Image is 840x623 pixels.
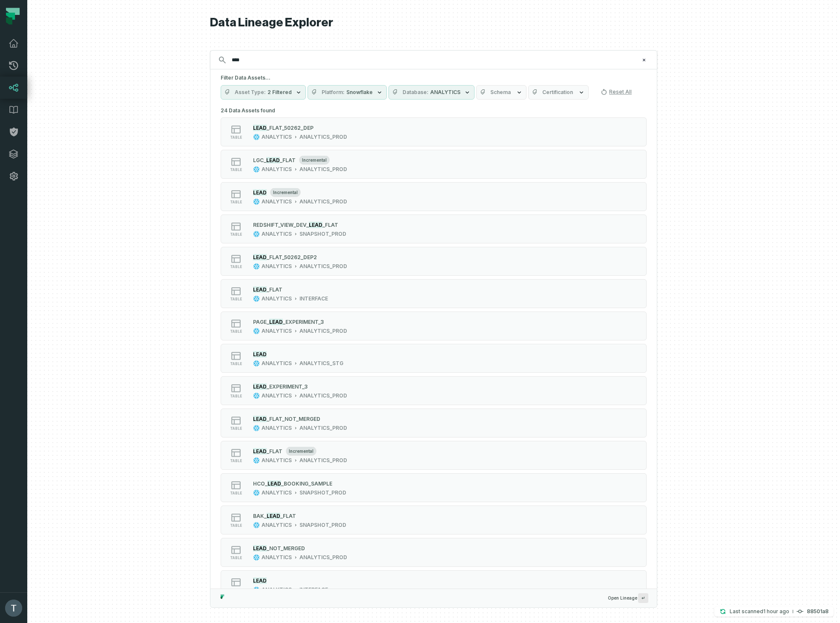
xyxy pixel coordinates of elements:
div: ANALYTICS [262,586,292,593]
span: GC_ [256,157,266,163]
button: Last scanned[DATE] 15:35:2288501a8 [714,606,834,617]
span: L [253,157,256,163]
div: ANALYTICS_PROD [299,198,347,205]
div: ANALYTICS [262,263,292,270]
button: tableANALYTICSSNAPSHOT_PROD [221,214,647,243]
div: ANALYTICS [262,522,292,529]
div: ANALYTICS_PROD [299,134,347,140]
h1: Data Lineage Explorer [210,15,657,30]
span: table [230,459,242,463]
mark: LEAD [253,545,267,552]
button: tableANALYTICSSNAPSHOT_PROD [221,506,647,534]
mark: LEAD [253,189,267,196]
button: tableANALYTICSANALYTICS_PROD [221,538,647,567]
span: Press ↵ to add a new Data Asset to the graph [638,593,648,603]
button: tableANALYTICSANALYTICS_PROD [221,117,647,146]
div: INTERFACE [299,295,328,302]
div: ANALYTICS [262,360,292,367]
mark: LEAD [253,254,267,260]
div: ANALYTICS [262,489,292,496]
div: ANALYTICS [262,392,292,399]
button: DatabaseANALYTICS [388,85,475,100]
span: table [230,265,242,269]
span: _FLAT_50262_DEP [267,125,314,131]
span: PA [253,319,260,325]
span: _FLAT [267,448,282,454]
span: Platform [322,89,345,96]
mark: LEAD [253,416,267,422]
div: ANALYTICS_PROD [299,457,347,464]
button: tableANALYTICSINTERFACE [221,570,647,599]
span: table [230,556,242,560]
button: tableANALYTICSANALYTICS_PROD [221,311,647,340]
span: _FLAT [280,513,296,519]
span: ANALYTICS [430,89,460,96]
mark: LEAD [269,319,283,325]
button: Clear search query [640,56,648,64]
button: tableincrementalANALYTICSANALYTICS_PROD [221,150,647,179]
button: tableANALYTICSANALYTICS_STG [221,344,647,373]
button: tableANALYTICSANALYTICS_PROD [221,409,647,437]
mark: LEAD [253,125,267,131]
div: INTERFACE [299,586,328,593]
span: incremental [286,446,316,456]
button: Reset All [597,85,635,99]
span: table [230,135,242,140]
span: H [253,480,257,487]
span: GE_ [260,319,269,325]
div: ANALYTICS_PROD [299,554,347,561]
mark: LEAD [268,480,281,487]
span: Database [403,89,429,96]
div: ANALYTICS [262,457,292,464]
span: Snowflake [346,89,373,96]
mark: LEAD [253,286,267,293]
button: tableincrementalANALYTICSANALYTICS_PROD [221,182,647,211]
button: Schema [476,85,526,100]
button: tableANALYTICSINTERFACE [221,279,647,308]
span: B [253,513,256,519]
h5: Filter Data Assets... [221,74,647,81]
span: Open Lineage [608,593,648,603]
mark: LEAD [267,513,280,519]
button: tableANALYTICSANALYTICS_PROD [221,247,647,276]
span: Certification [542,89,573,96]
span: EV_ [300,222,309,228]
mark: LEAD [266,157,280,163]
div: ANALYTICS_STG [299,360,343,367]
div: ANALYTICS [262,166,292,173]
span: Asset Type [235,89,266,96]
mark: LEAD [253,383,267,390]
h4: 88501a8 [807,609,828,614]
span: table [230,232,242,237]
span: table [230,200,242,204]
div: ANALYTICS_PROD [299,328,347,334]
span: _NOT_MERGED [267,545,305,552]
div: SNAPSHOT_PROD [299,489,346,496]
div: SNAPSHOT_PROD [299,522,346,529]
span: AK_ [256,513,267,519]
button: tableincrementalANALYTICSANALYTICS_PROD [221,441,647,470]
button: Certification [528,85,589,100]
mark: LEAD [253,577,267,584]
button: PlatformSnowflake [308,85,387,100]
span: _EXPERIMENT_3 [283,319,324,325]
div: ANALYTICS_PROD [299,263,347,270]
mark: LEAD [309,222,322,228]
div: SNAPSHOT_PROD [299,231,346,237]
span: table [230,329,242,334]
img: avatar of Taher Hekmatfar [5,600,22,617]
span: table [230,426,242,431]
span: _FLAT [267,286,282,293]
div: ANALYTICS [262,198,292,205]
span: _FLAT_50262_DEP2 [267,254,317,260]
p: Last scanned [730,607,789,616]
span: table [230,297,242,301]
relative-time: Aug 13, 2025, 3:35 PM GMT+2 [763,608,789,614]
mark: LEAD [253,448,267,454]
span: table [230,362,242,366]
span: table [230,523,242,528]
span: _EXPERIMENT_3 [267,383,308,390]
div: ANALYTICS [262,425,292,432]
span: _BOOKING_SAMPLE [281,480,332,487]
span: CO_ [257,480,268,487]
